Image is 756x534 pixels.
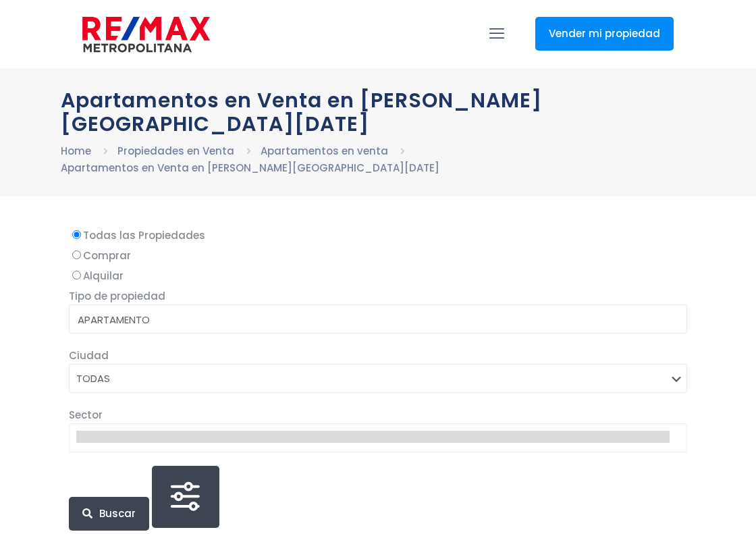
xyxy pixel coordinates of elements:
label: Comprar [69,247,687,264]
button: Buscar [69,497,149,531]
a: Home [61,144,91,158]
input: Alquilar [72,271,81,279]
span: Sector [69,408,103,422]
label: Todas las Propiedades [69,227,687,244]
img: remax-metropolitana-logo [82,14,210,55]
a: Apartamentos en Venta en [PERSON_NAME][GEOGRAPHIC_DATA][DATE] [61,161,439,175]
a: Apartamentos en venta [261,144,388,158]
h1: Apartamentos en Venta en [PERSON_NAME][GEOGRAPHIC_DATA][DATE] [61,88,695,136]
a: Propiedades en Venta [117,144,234,158]
input: Comprar [72,250,81,259]
option: APARTAMENTO [76,312,670,328]
span: Tipo de propiedad [69,289,165,303]
a: mobile menu [485,22,508,45]
option: CASA [76,328,670,344]
label: Alquilar [69,267,687,284]
a: Vender mi propiedad [535,17,674,51]
span: Ciudad [69,348,109,363]
input: Todas las Propiedades [72,230,81,239]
